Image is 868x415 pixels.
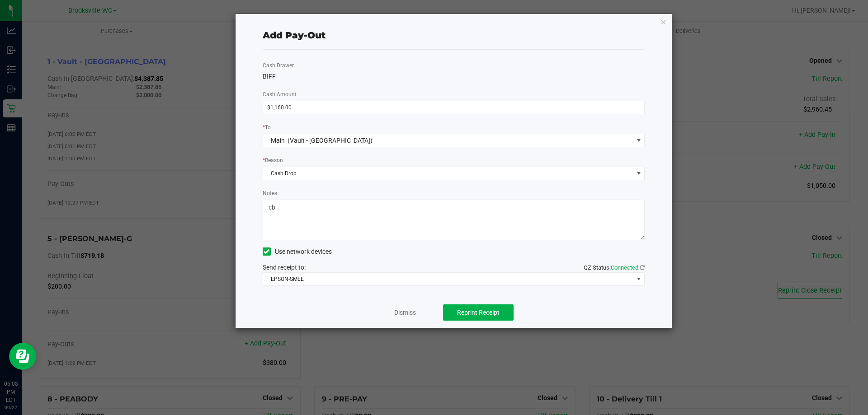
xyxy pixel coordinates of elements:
span: Send receipt to: [263,264,306,271]
span: EPSON-SMEE [263,273,633,285]
div: Add Pay-Out [263,28,325,42]
a: Dismiss [394,308,416,317]
label: Reason [263,156,283,164]
button: Reprint Receipt [443,304,514,321]
iframe: Resource center [9,343,36,370]
label: Use network devices [263,247,332,256]
label: Cash Drawer [263,61,294,70]
span: Cash Amount [263,91,297,98]
label: Notes [263,189,277,197]
span: Connected [611,264,638,271]
div: BIFF [263,72,645,81]
span: Reprint Receipt [457,309,500,316]
span: (Vault - [GEOGRAPHIC_DATA]) [288,137,373,144]
span: Cash Drop [263,167,633,180]
span: Main [271,137,285,144]
span: QZ Status: [584,264,645,271]
label: To [263,123,271,131]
